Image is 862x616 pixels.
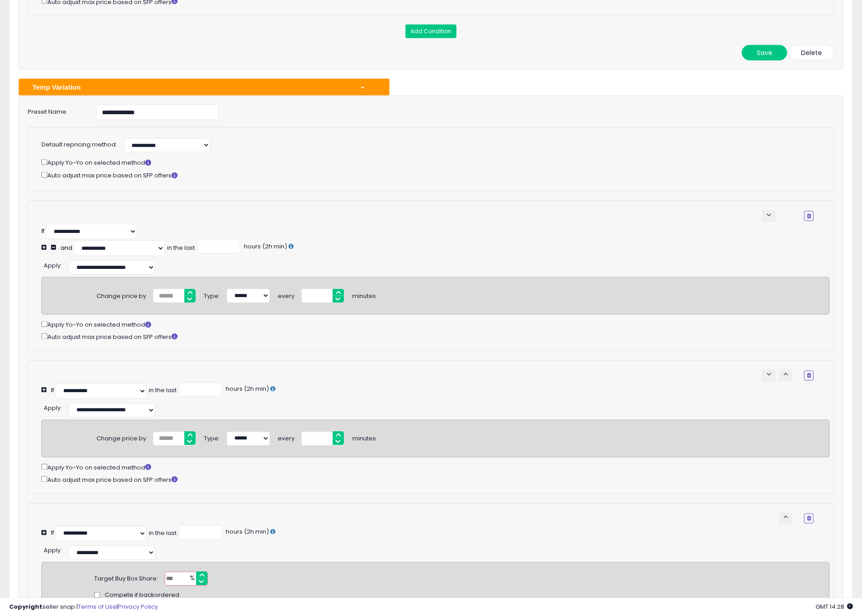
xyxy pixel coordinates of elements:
[118,602,158,611] a: Privacy Policy
[807,373,811,379] i: Remove Condition
[25,82,353,92] div: Temp Variation
[167,244,195,252] div: in the last
[78,602,117,611] a: Terms of Use
[44,261,61,270] span: Apply
[278,432,294,444] div: every
[105,591,179,600] span: Compete if backordered
[781,513,790,522] span: keyboard_arrow_up
[184,572,199,586] span: %
[41,170,814,180] div: Auto adjust max price based on SFP offers
[224,385,269,394] span: hours (2h min)
[765,370,773,379] span: keyboard_arrow_down
[352,289,376,301] div: minutes
[204,432,220,444] div: Type:
[352,432,376,444] div: minutes
[41,319,830,329] div: Apply Yo-Yo on selected method
[44,546,61,555] span: Apply
[19,79,390,96] button: Temp Variation
[243,242,287,251] span: hours (2h min)
[779,512,793,525] button: keyboard_arrow_up
[762,210,776,222] button: keyboard_arrow_down
[41,462,830,472] div: Apply Yo-Yo on selected method
[204,289,220,301] div: Type:
[94,572,158,584] div: Target Buy Box Share:
[44,258,62,270] div: :
[41,332,830,342] div: Auto adjust max price based on SFP offers
[807,516,811,521] i: Remove Condition
[44,544,62,555] div: :
[742,45,787,61] button: Save
[406,25,456,38] button: Add Condition
[807,213,811,219] i: Remove Condition
[9,603,158,611] div: seller snap | |
[765,211,773,219] span: keyboard_arrow_down
[44,401,62,413] div: :
[96,432,146,444] div: Change price by
[779,369,793,382] button: keyboard_arrow_up
[816,602,853,611] span: 2025-10-14 14:28 GMT
[224,528,269,536] span: hours (2h min)
[9,602,42,611] strong: Copyright
[149,387,177,395] div: in the last
[96,289,146,301] div: Change price by
[41,475,830,485] div: Auto adjust max price based on SFP offers
[21,105,89,116] label: Preset Name
[762,369,776,382] button: keyboard_arrow_down
[41,141,117,149] label: Default repricing method:
[44,404,61,413] span: Apply
[41,157,814,167] div: Apply Yo-Yo on selected method
[789,45,834,61] button: Delete
[781,370,790,379] span: keyboard_arrow_up
[149,530,177,538] div: in the last
[278,289,294,301] div: every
